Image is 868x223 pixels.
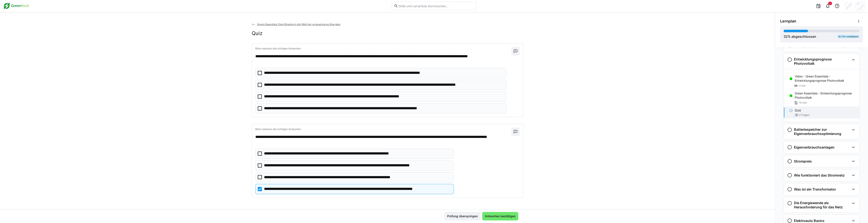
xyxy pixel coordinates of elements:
[252,23,340,26] a: Green Essentials: Dein Einstieg in die Welt der erneuerbaren Energien
[255,47,511,50] p: Bitte markiere alle richtigen Antworten.
[794,159,812,163] h3: Strompreis
[794,219,824,223] h3: Elektroauto Basics
[795,74,856,83] p: Video - Green Essentials - Entwicklungsprognose Photovoltaik
[795,91,856,100] p: Green Essentials - Entwicklungsprognose Photovoltaik
[799,101,807,104] span: 10 min
[252,30,263,36] h2: Quiz
[784,34,816,39] div: % abgeschlossen
[794,57,850,66] h3: Entwicklungsprognose Photovoltaik
[484,214,516,218] span: Antworten bestätigen
[255,128,511,131] p: Bitte markiere alle richtigen Antworten.
[482,212,518,220] button: Antworten bestätigen
[837,35,860,38] div: 3h 17m verbleibend
[398,4,474,8] input: Skills und Lernpfade durchsuchen…
[799,84,806,87] span: 3 min
[444,212,480,220] button: Prüfung überspringen
[257,23,340,26] span: Green Essentials: Dein Einstieg in die Welt der erneuerbaren Energien
[794,187,836,191] h3: Was ist ein Transformator
[794,173,845,177] h3: Wie funktioniert das Stromnetz
[794,127,850,136] h3: Batteriespeicher zur Eigenverbrauchsoptimierung
[799,113,809,117] span: 2 Fragen
[795,108,801,112] p: Quiz
[829,2,831,5] span: 2
[794,201,850,209] h3: Die Energiewende als Herausforderung für das Netz
[447,214,478,218] span: Prüfung überspringen
[784,34,788,39] span: 32
[794,145,834,149] h3: Eigenverbrauchsanlagen
[780,19,796,24] span: Lernplan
